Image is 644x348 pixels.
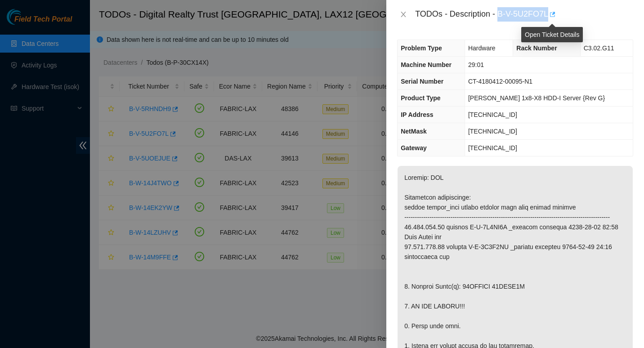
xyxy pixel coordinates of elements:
span: Hardware [468,45,496,52]
span: [TECHNICAL_ID] [468,144,517,152]
span: NetMask [401,128,427,135]
span: Product Type [401,94,440,102]
span: 29:01 [468,61,484,68]
span: Machine Number [401,61,452,68]
span: Gateway [401,144,427,152]
span: [TECHNICAL_ID] [468,128,517,135]
span: Rack Number [516,45,557,52]
span: CT-4180412-00095-N1 [468,78,532,85]
span: C3.02.G11 [584,45,614,52]
span: Serial Number [401,78,443,85]
span: IP Address [401,111,433,118]
span: close [400,11,407,18]
span: [PERSON_NAME] 1x8-X8 HDD-I Server {Rev G} [468,94,605,102]
button: Close [397,10,410,19]
div: Open Ticket Details [521,27,583,42]
span: Problem Type [401,45,442,52]
span: [TECHNICAL_ID] [468,111,517,118]
div: TODOs - Description - B-V-5U2FO7L [415,7,633,22]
